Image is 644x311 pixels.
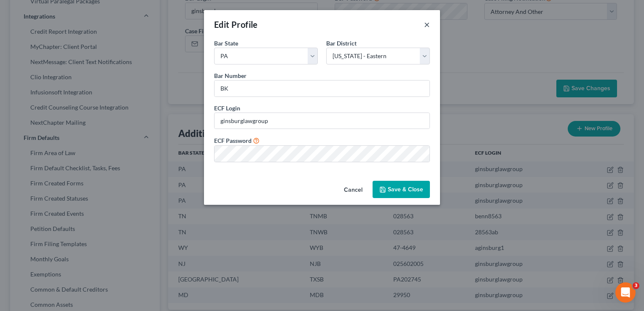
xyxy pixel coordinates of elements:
[214,40,238,47] span: Bar State
[214,137,252,144] span: ECF Password
[214,19,258,30] div: Edit Profile
[615,282,636,303] iframe: Intercom live chat
[337,182,369,198] button: Cancel
[326,40,357,47] span: Bar District
[633,282,639,289] span: 3
[214,105,240,112] span: ECF Login
[215,80,429,97] input: #
[215,113,429,129] input: Enter ecf login...
[373,181,430,198] button: Save & Close
[424,19,430,29] button: ×
[214,72,247,79] span: Bar Number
